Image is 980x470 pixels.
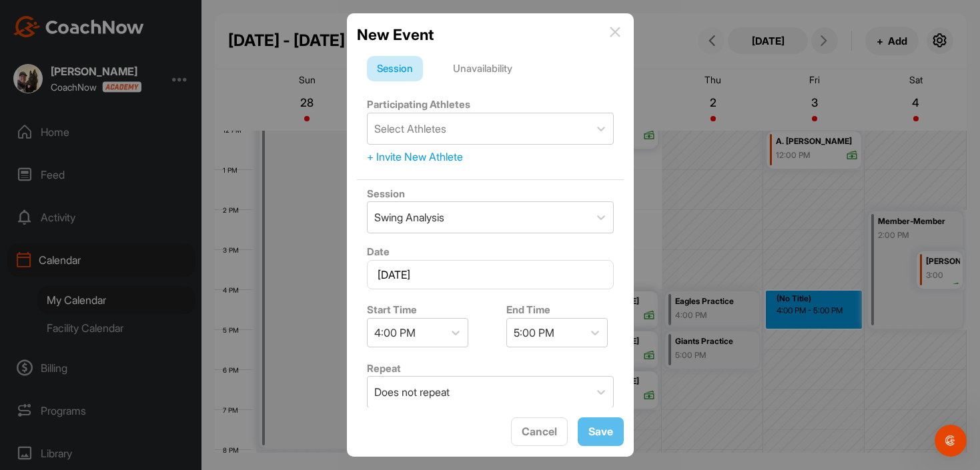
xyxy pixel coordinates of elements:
button: Cancel [511,417,568,446]
h2: New Event [357,23,434,46]
button: Upload attachment [63,368,74,379]
div: 4:00 PM [374,325,416,341]
span: Cancel [522,425,557,438]
div: Swing Analysis [374,209,444,225]
div: For more details on this exciting integration, ​ Respond here if you have any questions. Talk soo... [21,225,208,317]
div: Unavailability [443,56,522,81]
a: see this blog post. [75,253,161,263]
label: End Time [506,303,550,316]
div: Session [367,56,423,81]
div: Close [234,5,258,29]
div: We've enhanced the Google Calendar integration for a more seamless experience. [21,95,208,134]
label: Session [367,187,405,200]
div: Alex says… [11,87,256,355]
button: Send a message… [229,363,250,384]
iframe: Intercom live chat [935,425,967,457]
button: go back [9,5,34,31]
img: Profile image for Alex [38,7,59,29]
label: Repeat [367,362,401,375]
b: please disconnect and reconnect the connection to enjoy improved accuracy and features. [21,181,201,217]
span: Save [588,425,613,438]
div: [PERSON_NAME] • 4h ago [21,328,126,336]
div: Does not repeat [374,384,450,400]
button: Emoji picker [21,368,31,379]
label: Participating Athletes [367,98,470,111]
p: Active 30m ago [65,17,133,30]
img: info [610,27,620,37]
div: Select Athletes [374,121,446,137]
div: + Invite New Athlete [367,149,614,165]
button: Gif picker [42,368,53,379]
h1: [PERSON_NAME] [65,7,151,17]
input: Select Date [367,260,614,289]
div: 5:00 PM [514,325,554,341]
div: If you haven't linked your Google Calendar yet, now's the perfect time to do so. For those who al... [21,141,208,219]
label: Date [367,245,390,258]
button: Save [578,417,624,446]
button: Start recording [85,368,95,379]
textarea: Message… [11,340,256,363]
label: Start Time [367,303,417,316]
div: We've enhanced the Google Calendar integration for a more seamless experience.If you haven't link... [11,87,219,325]
button: Home [209,5,234,31]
